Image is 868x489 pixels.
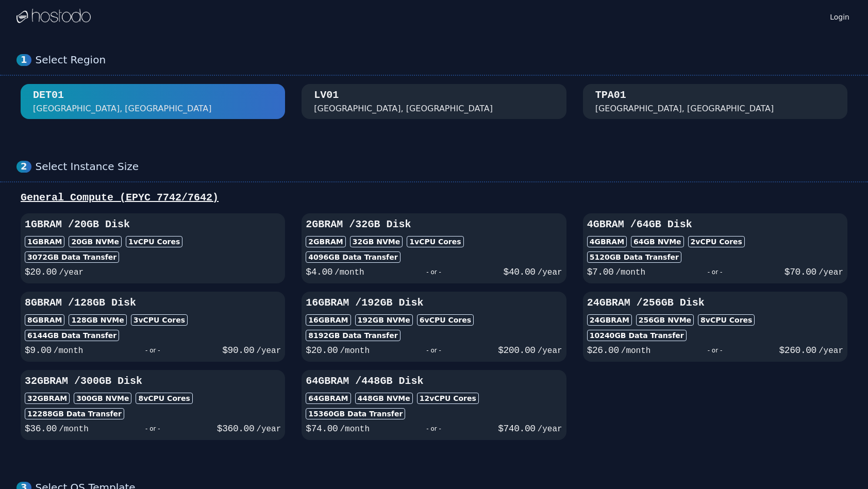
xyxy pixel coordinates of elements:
[587,236,627,247] div: 4GB RAM
[16,191,852,205] div: General Compute (EPYC 7742/7642)
[25,217,281,232] h3: 1GB RAM / 20 GB Disk
[16,54,31,66] div: 1
[417,314,474,326] div: 6 vCPU Cores
[131,314,188,326] div: 3 vCPU Cores
[621,346,651,356] span: /month
[136,393,192,404] div: 8 vCPU Cores
[355,393,413,404] div: 448 GB NVMe
[587,345,619,356] span: $ 26.00
[306,408,405,419] div: 15360 GB Data Transfer
[583,84,847,119] button: TPA01 [GEOGRAPHIC_DATA], [GEOGRAPHIC_DATA]
[256,346,281,356] span: /year
[69,236,122,247] div: 20 GB NVMe
[583,213,847,283] button: 4GBRAM /64GB Disk4GBRAM64GB NVMe2vCPU Cores5120GB Data Transfer$7.00/month- or -$70.00/year
[69,314,126,326] div: 128 GB NVMe
[306,314,350,326] div: 16GB RAM
[595,88,626,103] div: TPA01
[25,408,124,419] div: 12288 GB Data Transfer
[25,393,70,404] div: 32GB RAM
[306,267,332,277] span: $ 4.00
[417,393,479,404] div: 12 vCPU Cores
[828,10,852,22] a: Login
[650,343,779,358] div: - or -
[21,370,285,440] button: 32GBRAM /300GB Disk32GBRAM300GB NVMe8vCPU Cores12288GB Data Transfer$36.00/month- or -$360.00/year
[587,217,843,232] h3: 4GB RAM / 64 GB Disk
[538,268,562,277] span: /year
[302,213,566,283] button: 2GBRAM /32GB Disk2GBRAM32GB NVMe1vCPU Cores4096GB Data Transfer$4.00/month- or -$40.00/year
[587,251,681,263] div: 5120 GB Data Transfer
[25,345,52,356] span: $ 9.00
[538,346,562,356] span: /year
[302,84,566,119] button: LV01 [GEOGRAPHIC_DATA], [GEOGRAPHIC_DATA]
[302,292,566,362] button: 16GBRAM /192GB Disk16GBRAM192GB NVMe6vCPU Cores8192GB Data Transfer$20.00/month- or -$200.00/year
[306,393,350,404] div: 64GB RAM
[306,330,400,341] div: 8192 GB Data Transfer
[306,217,562,232] h3: 2GB RAM / 32 GB Disk
[59,425,89,434] span: /month
[314,88,339,103] div: LV01
[89,421,217,436] div: - or -
[306,251,400,263] div: 4096 GB Data Transfer
[222,345,254,356] span: $ 90.00
[504,267,536,277] span: $ 40.00
[59,268,84,277] span: /year
[25,267,57,277] span: $ 20.00
[636,314,694,326] div: 256 GB NVMe
[83,343,222,358] div: - or -
[33,103,212,115] div: [GEOGRAPHIC_DATA], [GEOGRAPHIC_DATA]
[126,236,182,247] div: 1 vCPU Cores
[538,425,562,434] span: /year
[340,425,370,434] span: /month
[306,374,562,389] h3: 64GB RAM / 448 GB Disk
[306,296,562,310] h3: 16GB RAM / 192 GB Disk
[370,421,498,436] div: - or -
[340,346,370,356] span: /month
[615,268,645,277] span: /month
[302,370,566,440] button: 64GBRAM /448GB Disk64GBRAM448GB NVMe12vCPU Cores15360GB Data Transfer$74.00/month- or -$740.00/year
[407,236,463,247] div: 1 vCPU Cores
[498,345,535,356] span: $ 200.00
[25,314,64,326] div: 8GB RAM
[306,424,338,434] span: $ 74.00
[306,236,345,247] div: 2GB RAM
[587,330,687,341] div: 10240 GB Data Transfer
[314,103,493,115] div: [GEOGRAPHIC_DATA], [GEOGRAPHIC_DATA]
[217,424,254,434] span: $ 360.00
[370,343,498,358] div: - or -
[498,424,535,434] span: $ 740.00
[25,296,281,310] h3: 8GB RAM / 128 GB Disk
[631,236,684,247] div: 64 GB NVMe
[54,346,84,356] span: /month
[16,9,91,24] img: Logo
[36,160,852,173] div: Select Instance Size
[25,374,281,389] h3: 32GB RAM / 300 GB Disk
[25,236,64,247] div: 1GB RAM
[645,265,784,279] div: - or -
[698,314,755,326] div: 8 vCPU Cores
[587,267,614,277] span: $ 7.00
[25,251,119,263] div: 3072 GB Data Transfer
[587,314,632,326] div: 24GB RAM
[33,88,64,103] div: DET01
[779,345,816,356] span: $ 260.00
[16,161,31,173] div: 2
[335,268,364,277] span: /month
[25,330,119,341] div: 6144 GB Data Transfer
[595,103,774,115] div: [GEOGRAPHIC_DATA], [GEOGRAPHIC_DATA]
[25,424,57,434] span: $ 36.00
[583,292,847,362] button: 24GBRAM /256GB Disk24GBRAM256GB NVMe8vCPU Cores10240GB Data Transfer$26.00/month- or -$260.00/year
[819,346,843,356] span: /year
[21,292,285,362] button: 8GBRAM /128GB Disk8GBRAM128GB NVMe3vCPU Cores6144GB Data Transfer$9.00/month- or -$90.00/year
[350,236,403,247] div: 32 GB NVMe
[364,265,504,279] div: - or -
[819,268,843,277] span: /year
[784,267,816,277] span: $ 70.00
[306,345,338,356] span: $ 20.00
[36,54,852,66] div: Select Region
[21,213,285,283] button: 1GBRAM /20GB Disk1GBRAM20GB NVMe1vCPU Cores3072GB Data Transfer$20.00/year
[355,314,413,326] div: 192 GB NVMe
[688,236,745,247] div: 2 vCPU Cores
[256,425,281,434] span: /year
[21,84,285,119] button: DET01 [GEOGRAPHIC_DATA], [GEOGRAPHIC_DATA]
[74,393,131,404] div: 300 GB NVMe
